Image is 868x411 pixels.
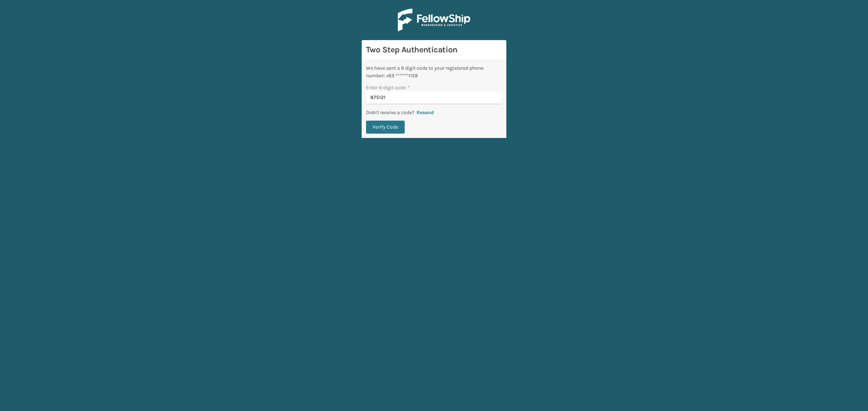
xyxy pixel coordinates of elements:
[398,9,470,31] img: Logo
[366,84,410,91] label: Enter 6 digit code:
[366,121,405,134] button: Verify Code
[414,109,436,116] button: Resend
[366,44,502,55] h3: Two Step Authentication
[366,109,414,116] p: Didn't receive a code?
[366,64,502,79] div: We have sent a 6 digit code to your registered phone number: +63 ******1159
